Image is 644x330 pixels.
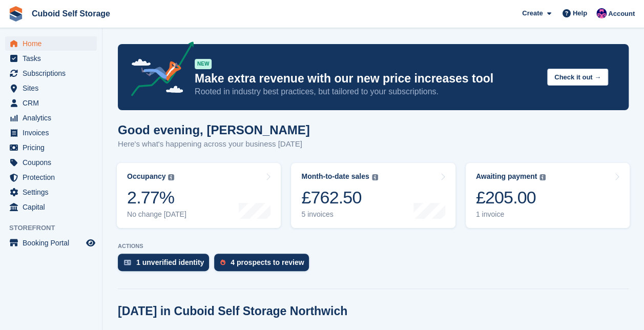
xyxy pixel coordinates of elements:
[466,163,630,228] a: Awaiting payment £205.00 1 invoice
[476,210,546,219] div: 1 invoice
[28,5,114,22] a: Cuboid Self Storage
[127,187,186,208] div: 2.77%
[301,210,378,219] div: 5 invoices
[5,36,97,51] a: menu
[195,71,539,86] p: Make extra revenue with our new price increases tool
[118,243,629,250] p: ACTIONS
[5,155,97,170] a: menu
[291,163,455,228] a: Month-to-date sales £762.50 5 invoices
[476,187,546,208] div: £205.00
[168,174,174,180] img: icon-info-grey-7440780725fd019a000dd9b08b2336e03edf1995a4989e88bcd33f0948082b44.svg
[118,123,310,137] h1: Good evening, [PERSON_NAME]
[23,111,84,125] span: Analytics
[85,237,97,249] a: Preview store
[547,69,608,86] button: Check it out →
[23,170,84,184] span: Protection
[127,172,165,181] div: Occupancy
[23,66,84,80] span: Subscriptions
[5,185,97,199] a: menu
[5,236,97,250] a: menu
[118,304,347,318] h2: [DATE] in Cuboid Self Storage Northwich
[5,111,97,125] a: menu
[5,140,97,155] a: menu
[372,174,378,180] img: icon-info-grey-7440780725fd019a000dd9b08b2336e03edf1995a4989e88bcd33f0948082b44.svg
[23,140,84,155] span: Pricing
[23,96,84,110] span: CRM
[5,66,97,80] a: menu
[23,81,84,95] span: Sites
[122,42,194,100] img: price-adjustments-announcement-icon-8257ccfd72463d97f412b2fc003d46551f7dbcb40ab6d574587a9cd5c0d94...
[476,172,537,181] div: Awaiting payment
[118,138,310,150] p: Here's what's happening across your business [DATE]
[195,59,212,69] div: NEW
[301,172,369,181] div: Month-to-date sales
[5,51,97,66] a: menu
[573,8,587,18] span: Help
[124,259,131,265] img: verify_identity-adf6edd0f0f0b5bbfe63781bf79b02c33cf7c696d77639b501bdc392416b5a36.svg
[522,8,543,18] span: Create
[117,163,281,228] a: Occupancy 2.77% No change [DATE]
[220,259,225,265] img: prospect-51fa495bee0391a8d652442698ab0144808aea92771e9ea1ae160a38d050c398.svg
[195,86,539,97] p: Rooted in industry best practices, but tailored to your subscriptions.
[23,126,84,140] span: Invoices
[8,6,24,22] img: stora-icon-8386f47178a22dfd0bd8f6a31ec36ba5ce8667c1dd55bd0f319d3a0aa187defe.svg
[9,223,102,233] span: Storefront
[5,126,97,140] a: menu
[214,254,314,276] a: 4 prospects to review
[596,8,607,18] img: Gurpreet Dev
[118,254,214,276] a: 1 unverified identity
[23,155,84,170] span: Coupons
[5,170,97,184] a: menu
[5,81,97,95] a: menu
[136,258,204,266] div: 1 unverified identity
[301,187,378,208] div: £762.50
[23,236,84,250] span: Booking Portal
[23,51,84,66] span: Tasks
[5,200,97,214] a: menu
[608,9,635,19] span: Account
[127,210,186,219] div: No change [DATE]
[231,258,304,266] div: 4 prospects to review
[539,174,546,180] img: icon-info-grey-7440780725fd019a000dd9b08b2336e03edf1995a4989e88bcd33f0948082b44.svg
[23,36,84,51] span: Home
[23,200,84,214] span: Capital
[23,185,84,199] span: Settings
[5,96,97,110] a: menu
